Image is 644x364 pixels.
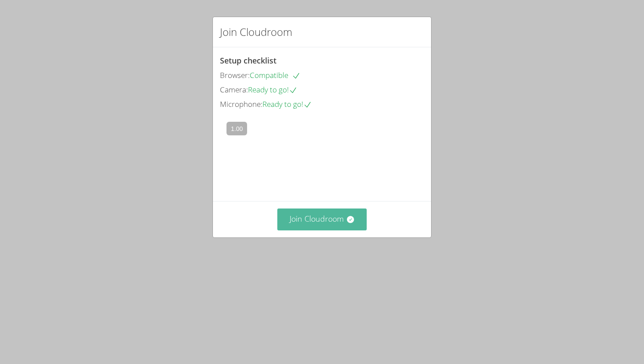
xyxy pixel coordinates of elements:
[220,99,262,109] span: Microphone:
[248,85,297,95] span: Ready to go!
[220,24,292,40] h2: Join Cloudroom
[262,99,312,109] span: Ready to go!
[220,70,250,80] span: Browser:
[277,209,367,230] button: Join Cloudroom
[220,55,276,66] span: Setup checklist
[250,70,301,80] span: Compatible
[220,85,248,95] span: Camera:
